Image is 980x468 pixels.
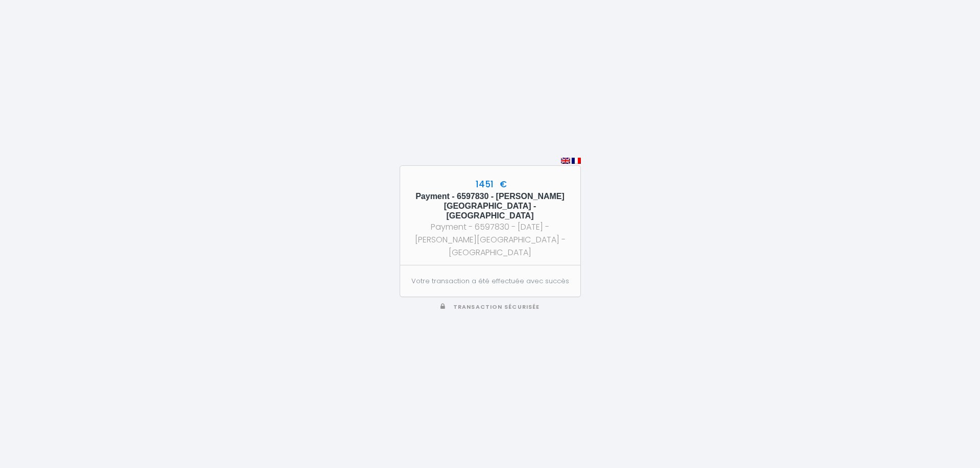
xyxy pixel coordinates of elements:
div: Payment - 6597830 - [DATE] - [PERSON_NAME][GEOGRAPHIC_DATA] - [GEOGRAPHIC_DATA] [409,220,571,259]
img: en.png [561,158,570,164]
p: Votre transaction a été effectuée avec succès [411,276,569,286]
span: Transaction sécurisée [453,303,540,311]
img: fr.png [572,158,581,164]
span: 1451 € [473,178,507,190]
h5: Payment - 6597830 - [PERSON_NAME][GEOGRAPHIC_DATA] - [GEOGRAPHIC_DATA] [409,191,571,221]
